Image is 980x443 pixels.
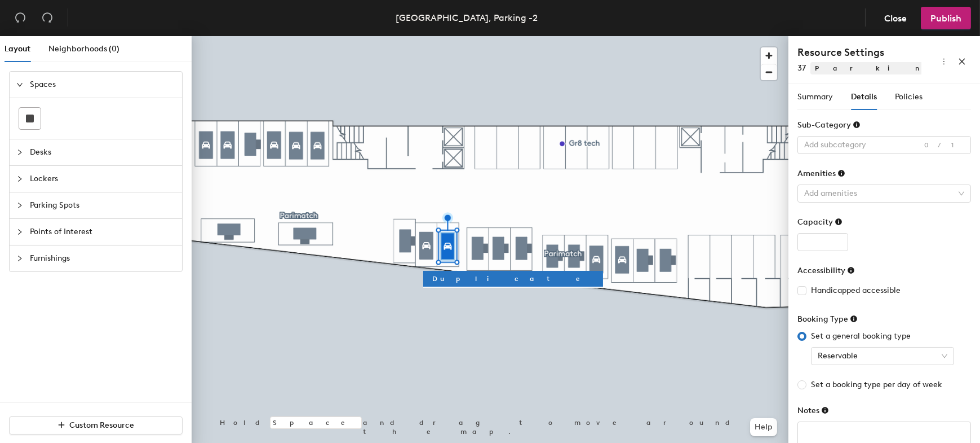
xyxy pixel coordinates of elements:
span: Handicapped accessible [806,284,905,297]
div: Sub-Category [797,120,861,130]
span: Reservable [818,348,947,365]
span: collapsed [16,229,23,235]
span: Set a general booking type [806,330,915,343]
span: Spaces [30,72,175,98]
button: Close [875,7,916,29]
span: Policies [895,92,923,102]
span: Custom Resource [70,420,135,430]
span: collapsed [16,202,23,209]
div: Amenities [797,169,845,178]
div: Accessibility [797,266,855,275]
span: Lockers [30,166,175,192]
span: Layout [5,44,30,54]
span: Summary [797,92,833,102]
span: collapsed [16,255,23,262]
button: Undo (⌘ + Z) [9,7,32,29]
h4: Resource Settings [797,45,921,60]
span: Close [884,13,907,24]
div: Capacity [797,217,842,227]
span: more [940,58,948,65]
button: Custom Resource [9,416,183,435]
span: 37 [797,63,806,73]
button: Publish [921,7,971,29]
span: Set a booking type per day of week [806,379,947,391]
span: collapsed [16,149,23,156]
div: [GEOGRAPHIC_DATA], Parking -2 [396,11,538,25]
span: Parking Spots [30,192,175,218]
span: expanded [16,81,23,88]
div: Notes [797,406,829,415]
span: collapsed [16,176,23,182]
button: Help [750,418,777,436]
span: undo [15,12,26,23]
span: Duplicate [432,274,594,284]
span: close [958,58,966,65]
div: Booking Type [797,314,858,324]
span: Furnishings [30,245,175,271]
span: Points of Interest [30,219,175,245]
button: Duplicate [423,271,603,287]
span: Desks [30,139,175,165]
span: Neighborhoods (0) [48,44,119,54]
button: Redo (⌘ + ⇧ + Z) [36,7,59,29]
span: Details [851,92,877,102]
span: Publish [930,13,961,24]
